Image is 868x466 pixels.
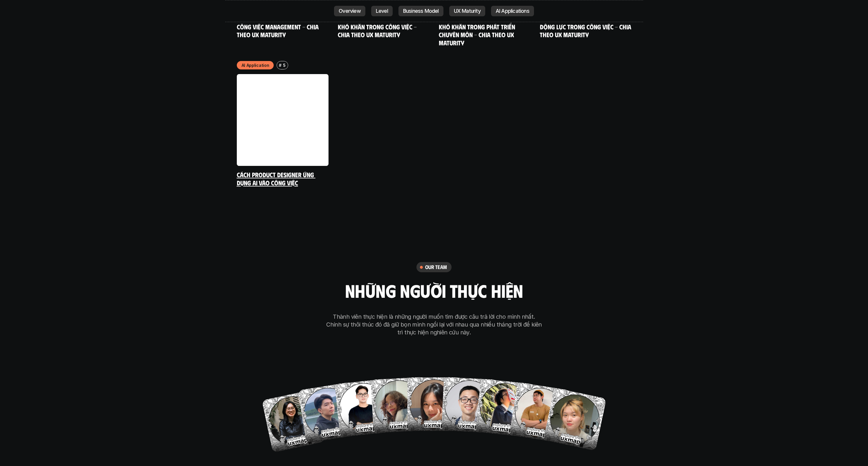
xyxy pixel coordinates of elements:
[345,280,523,300] h2: những người thực hiện
[540,23,633,39] a: Động lực trong công việc - Chia theo UX Maturity
[237,23,320,39] a: Công việc Management - Chia theo UX maturity
[338,23,418,39] a: Khó khăn trong công việc - Chia theo UX Maturity
[237,171,315,187] a: Cách Product Designer ứng dụng AI vào công việc
[425,264,447,270] h6: our team
[241,62,269,68] p: AI Application
[439,23,517,46] a: Khó khăn trong phát triển chuyên môn - Chia theo UX Maturity
[334,6,365,16] a: Overview
[325,313,543,336] p: Thành viên thực hiện là những người muốn tìm được câu trả lời cho mình nhất. Chính sự thôi thúc đ...
[279,63,281,67] h6: #
[283,62,286,68] p: 5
